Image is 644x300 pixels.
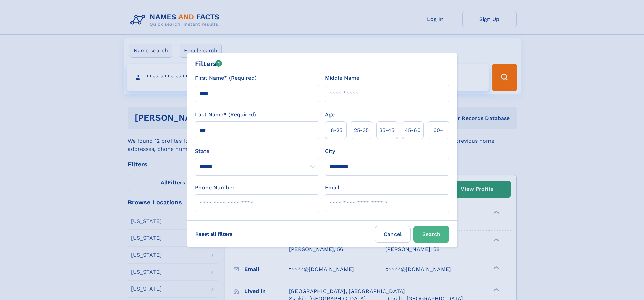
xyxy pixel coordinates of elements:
[405,126,421,134] span: 45‑60
[325,74,359,82] label: Middle Name
[195,59,222,69] div: Filters
[433,126,444,134] span: 60+
[195,184,235,192] label: Phone Number
[325,147,335,155] label: City
[325,184,339,192] label: Email
[195,111,256,119] label: Last Name* (Required)
[329,126,342,134] span: 18‑25
[195,147,319,155] label: State
[379,126,395,134] span: 35‑45
[354,126,369,134] span: 25‑35
[375,226,411,243] label: Cancel
[191,226,237,242] label: Reset all filters
[195,74,257,82] label: First Name* (Required)
[325,111,335,119] label: Age
[413,226,449,243] button: Search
